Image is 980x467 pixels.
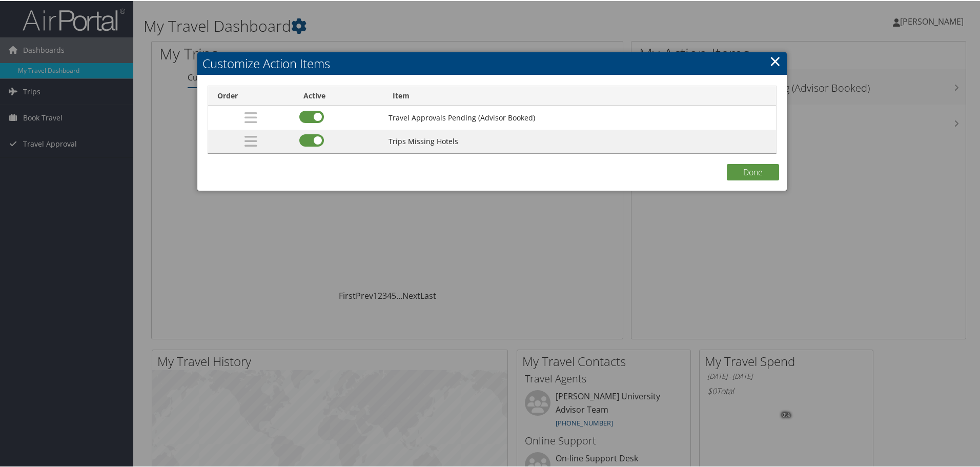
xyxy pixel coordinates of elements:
button: Done [727,163,779,179]
th: Active [294,85,383,105]
th: Order [208,85,294,105]
a: Close [769,50,781,70]
td: Travel Approvals Pending (Advisor Booked) [383,105,776,129]
td: Trips Missing Hotels [383,129,776,152]
th: Item [383,85,776,105]
h2: Customize Action Items [197,51,787,74]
